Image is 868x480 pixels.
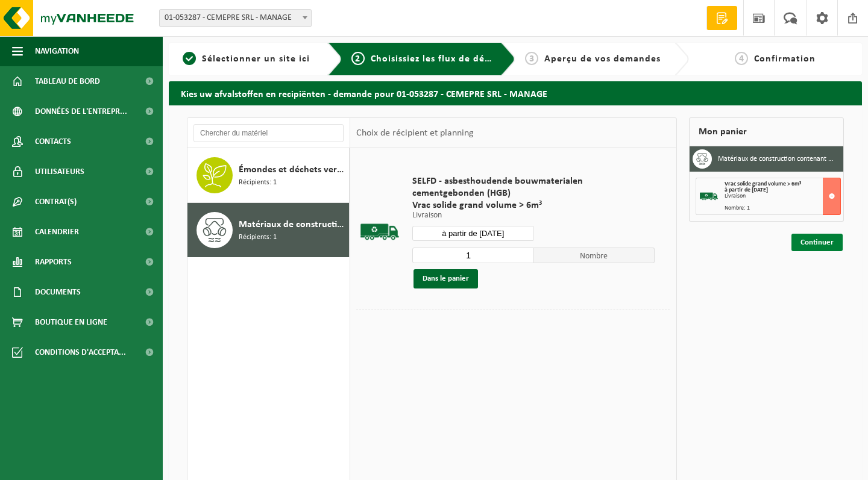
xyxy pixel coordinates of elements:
[718,149,835,169] h3: Matériaux de construction contenant de l'amiante lié au ciment (non friable)
[725,181,801,187] span: Vrac solide grand volume > 6m³
[169,81,862,105] h2: Kies uw afvalstoffen en recipiënten - demande pour 01-053287 - CEMEPRE SRL - MANAGE
[533,248,655,263] span: Nombre
[35,247,72,277] span: Rapports
[725,205,841,211] div: Nombre: 1
[351,52,365,65] span: 2
[754,54,816,64] span: Confirmation
[412,211,655,220] p: Livraison
[544,54,661,64] span: Aperçu de vos demandes
[412,199,655,211] span: Vrac solide grand volume > 6m³
[187,148,350,203] button: Émondes et déchets verts Ø < 12 cm Récipients: 1
[35,96,127,126] span: Données de l'entrepr...
[791,234,843,251] a: Continuer
[725,193,841,199] div: Livraison
[414,269,478,288] button: Dans le panier
[525,52,538,65] span: 3
[35,337,126,367] span: Conditions d'accepta...
[239,232,277,243] span: Récipients: 1
[35,157,84,187] span: Utilisateurs
[689,117,844,146] div: Mon panier
[725,187,768,193] strong: à partir de [DATE]
[35,66,100,96] span: Tableau de bord
[175,52,318,66] a: 1Sélectionner un site ici
[239,163,346,177] span: Émondes et déchets verts Ø < 12 cm
[239,217,346,232] span: Matériaux de construction contenant de l'amiante lié au ciment (non friable)
[350,118,480,148] div: Choix de récipient et planning
[193,124,344,142] input: Chercher du matériel
[35,187,77,217] span: Contrat(s)
[187,203,350,257] button: Matériaux de construction contenant de l'amiante lié au ciment (non friable) Récipients: 1
[412,175,655,199] span: SELFD - asbesthoudende bouwmaterialen cementgebonden (HGB)
[183,52,196,65] span: 1
[412,226,533,241] input: Sélectionnez date
[35,277,81,307] span: Documents
[371,54,571,64] span: Choisissiez les flux de déchets et récipients
[35,307,107,337] span: Boutique en ligne
[159,9,312,27] span: 01-053287 - CEMEPRE SRL - MANAGE
[35,217,79,247] span: Calendrier
[35,36,79,66] span: Navigation
[35,126,71,157] span: Contacts
[202,54,310,64] span: Sélectionner un site ici
[160,10,311,26] span: 01-053287 - CEMEPRE SRL - MANAGE
[735,52,748,65] span: 4
[239,177,277,189] span: Récipients: 1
